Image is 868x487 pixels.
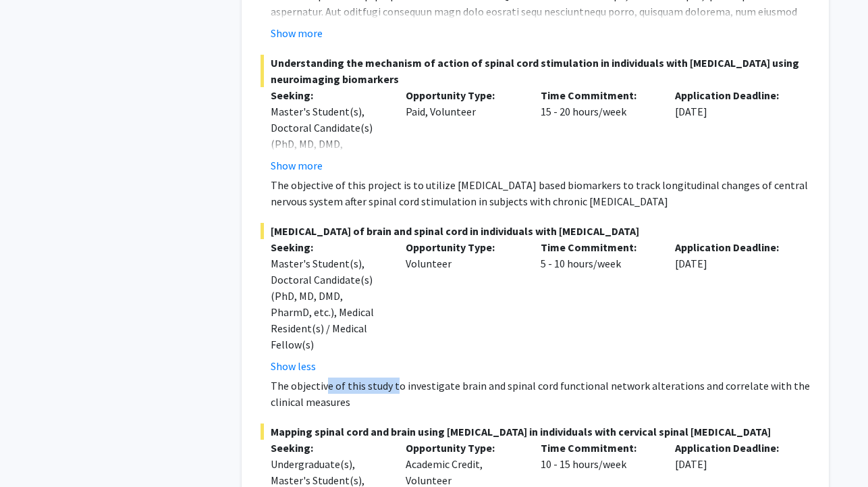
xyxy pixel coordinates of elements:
[541,239,655,255] p: Time Commitment:
[665,87,800,174] div: [DATE]
[261,55,810,87] span: Understanding the mechanism of action of spinal cord stimulation in individuals with [MEDICAL_DAT...
[541,440,655,456] p: Time Commitment:
[531,239,666,374] div: 5 - 10 hours/week
[396,239,531,374] div: Volunteer
[271,378,810,410] p: The objective of this study to investigate brain and spinal cord functional network alterations a...
[271,87,385,103] p: Seeking:
[531,87,666,174] div: 15 - 20 hours/week
[271,177,810,209] p: The objective of this project is to utilize [MEDICAL_DATA] based biomarkers to track longitudinal...
[10,426,57,477] iframe: Chat
[271,440,385,456] p: Seeking:
[541,87,655,103] p: Time Commitment:
[271,358,316,374] button: Show less
[271,25,323,41] button: Show more
[261,424,810,440] span: Mapping spinal cord and brain using [MEDICAL_DATA] in individuals with cervical spinal [MEDICAL_D...
[406,239,520,255] p: Opportunity Type:
[271,157,323,174] button: Show more
[406,87,520,103] p: Opportunity Type:
[406,440,520,456] p: Opportunity Type:
[271,103,385,201] div: Master's Student(s), Doctoral Candidate(s) (PhD, MD, DMD, PharmD, etc.), Medical Resident(s) / Me...
[396,87,531,174] div: Paid, Volunteer
[271,239,385,255] p: Seeking:
[271,255,385,353] div: Master's Student(s), Doctoral Candidate(s) (PhD, MD, DMD, PharmD, etc.), Medical Resident(s) / Me...
[675,87,790,103] p: Application Deadline:
[665,239,800,374] div: [DATE]
[675,239,790,255] p: Application Deadline:
[261,223,810,239] span: [MEDICAL_DATA] of brain and spinal cord in individuals with [MEDICAL_DATA]
[675,440,790,456] p: Application Deadline:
